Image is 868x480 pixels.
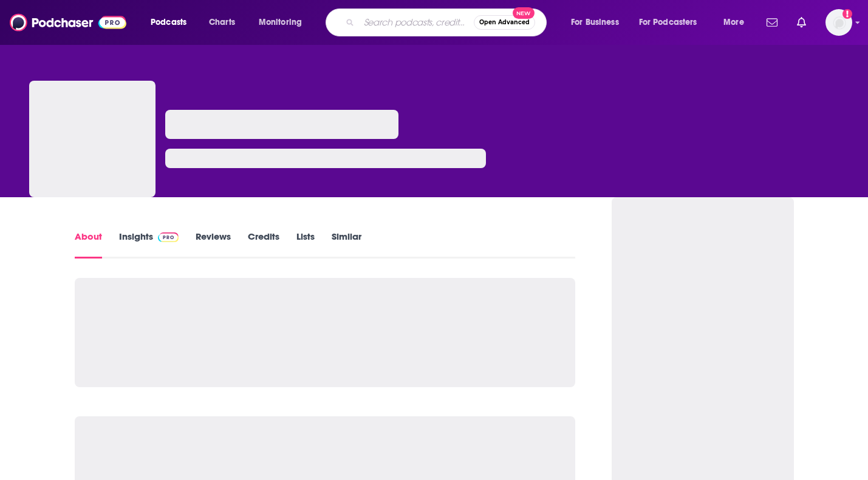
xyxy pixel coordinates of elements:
svg: Add a profile image [842,9,852,19]
a: Credits [248,231,279,259]
button: open menu [715,13,759,32]
input: Search podcasts, credits, & more... [359,13,474,32]
span: More [723,14,744,31]
a: Reviews [196,231,231,259]
button: open menu [562,13,634,32]
a: About [75,231,102,259]
button: open menu [142,13,202,32]
span: Monitoring [259,14,302,31]
span: Logged in as GregKubie [825,9,852,36]
span: New [513,7,535,19]
a: InsightsPodchaser Pro [119,231,179,259]
img: User Profile [825,9,852,36]
span: Podcasts [151,14,186,31]
span: Open Advanced [479,19,530,25]
button: Open AdvancedNew [474,15,535,30]
img: Podchaser - Follow, Share and Rate Podcasts [10,11,126,34]
a: Similar [332,231,361,259]
span: Charts [209,14,235,31]
span: For Business [571,14,619,31]
div: Search podcasts, credits, & more... [337,8,558,36]
a: Show notifications dropdown [792,12,811,33]
img: Podchaser Pro [158,232,179,242]
button: Show profile menu [825,9,852,36]
button: open menu [631,13,715,32]
a: Lists [296,231,315,259]
span: For Podcasters [639,14,697,31]
button: open menu [250,13,318,32]
a: Charts [201,13,242,32]
a: Show notifications dropdown [762,12,782,33]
